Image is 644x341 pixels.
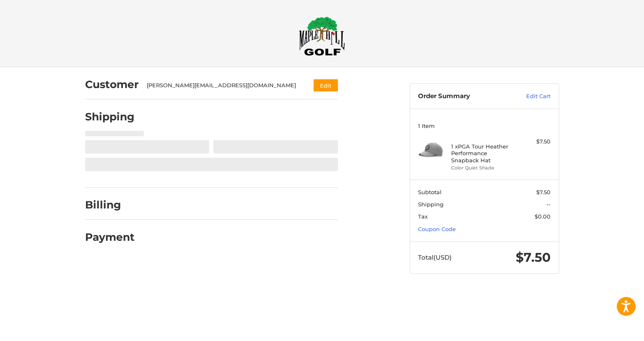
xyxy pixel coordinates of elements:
[85,78,139,91] h2: Customer
[418,253,452,261] span: Total (USD)
[517,138,551,146] div: $7.50
[418,189,441,195] span: Subtotal
[516,250,551,265] span: $7.50
[451,164,515,172] li: Color Quiet Shade
[418,213,428,220] span: Tax
[85,198,134,211] h2: Billing
[508,92,551,101] a: Edit Cart
[546,201,551,208] span: --
[85,231,135,244] h2: Payment
[314,79,338,91] button: Edit
[299,16,345,56] img: Maple Hill Golf
[536,189,551,195] span: $7.50
[451,143,515,164] h4: 1 x PGA Tour Heather Performance Snapback Hat
[418,92,508,101] h3: Order Summary
[85,110,135,123] h2: Shipping
[535,213,551,220] span: $0.00
[418,226,456,232] a: Coupon Code
[418,122,551,129] h3: 1 Item
[147,81,297,90] div: [PERSON_NAME][EMAIL_ADDRESS][DOMAIN_NAME]
[418,201,444,208] span: Shipping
